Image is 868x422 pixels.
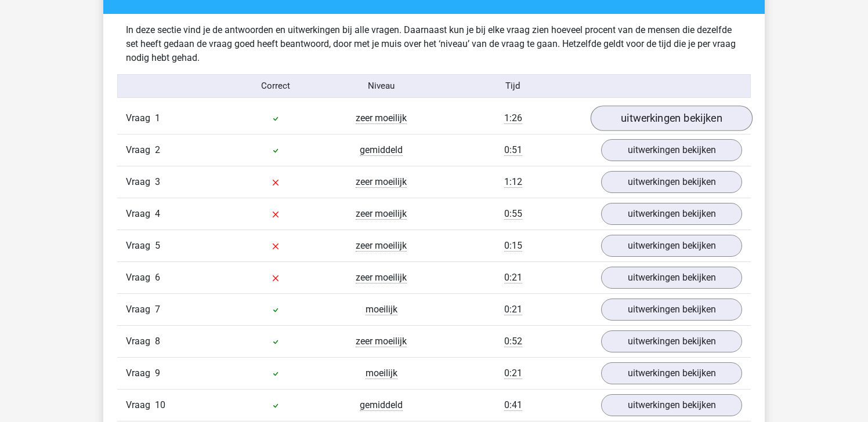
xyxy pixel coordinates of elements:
a: uitwerkingen bekijken [601,362,742,384]
span: 0:52 [504,336,522,347]
span: 4 [155,208,160,219]
span: Vraag [126,239,155,253]
a: uitwerkingen bekijken [601,203,742,225]
span: zeer moeilijk [356,176,407,188]
span: 7 [155,304,160,315]
span: zeer moeilijk [356,240,407,252]
span: Vraag [126,271,155,285]
span: moeilijk [366,368,397,379]
a: uitwerkingen bekijken [601,139,742,161]
a: uitwerkingen bekijken [601,330,742,352]
span: gemiddeld [360,144,403,156]
span: moeilijk [366,304,397,315]
a: uitwerkingen bekijken [601,171,742,193]
span: Vraag [126,334,155,348]
span: Vraag [126,303,155,316]
div: Niveau [328,79,434,93]
span: Vraag [126,398,155,412]
span: Vraag [126,175,155,189]
span: 0:15 [504,240,522,252]
span: 0:51 [504,144,522,156]
span: 0:21 [504,368,522,379]
span: 0:41 [504,399,522,411]
span: 8 [155,336,160,347]
span: zeer moeilijk [356,208,407,220]
div: Tijd [434,79,592,93]
a: uitwerkingen bekijken [601,267,742,289]
div: In deze sectie vind je de antwoorden en uitwerkingen bij alle vragen. Daarnaast kun je bij elke v... [117,23,751,65]
span: zeer moeilijk [356,112,407,124]
span: 1:12 [504,176,522,188]
div: Correct [223,79,329,93]
span: 0:21 [504,272,522,283]
a: uitwerkingen bekijken [601,394,742,416]
span: 1:26 [504,112,522,124]
span: Vraag [126,366,155,380]
span: zeer moeilijk [356,336,407,347]
span: Vraag [126,207,155,221]
span: 3 [155,176,160,187]
a: uitwerkingen bekijken [601,235,742,257]
span: 5 [155,240,160,251]
a: uitwerkingen bekijken [601,299,742,321]
span: 9 [155,368,160,379]
a: uitwerkingen bekijken [591,106,753,131]
span: zeer moeilijk [356,272,407,283]
span: 0:55 [504,208,522,220]
span: 1 [155,112,160,123]
span: Vraag [126,111,155,125]
span: 6 [155,272,160,283]
span: 10 [155,399,165,410]
span: 0:21 [504,304,522,315]
span: 2 [155,144,160,155]
span: Vraag [126,143,155,157]
span: gemiddeld [360,399,403,411]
